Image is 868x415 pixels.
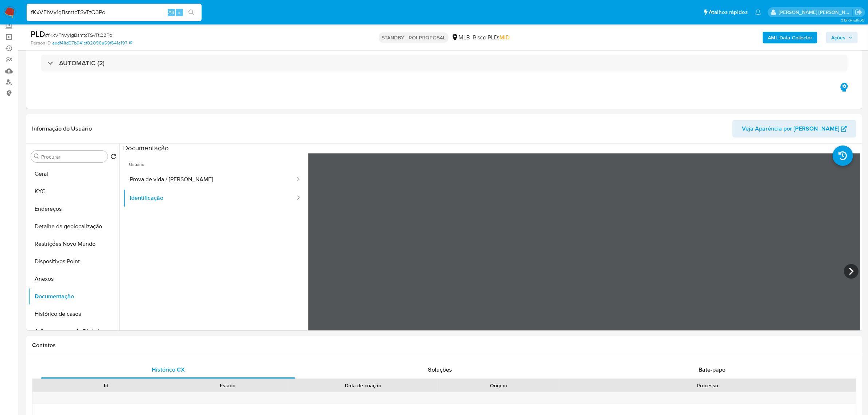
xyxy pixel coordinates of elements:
h1: Contatos [32,342,856,349]
button: Geral [28,165,119,183]
input: Procurar [41,154,105,160]
h3: AUTOMATIC (2) [59,59,105,67]
button: Adiantamentos de Dinheiro [28,323,119,340]
a: Sair [855,8,863,16]
span: Atalhos rápidos [709,8,748,16]
span: Ações [831,32,845,43]
span: Histórico CX [152,365,185,374]
span: Soluções [428,365,452,374]
button: KYC [28,183,119,200]
div: Processo [564,382,851,389]
span: MID [499,33,510,42]
input: Pesquise usuários ou casos... [27,8,202,17]
button: Procurar [34,154,40,159]
button: Dispositivos Point [28,253,119,270]
button: Endereços [28,200,119,218]
b: PLD [31,28,45,40]
p: STANDBY - ROI PROPOSAL [379,32,448,43]
p: emerson.gomes@mercadopago.com.br [779,9,853,16]
button: Retornar ao pedido padrão [110,154,116,162]
button: Anexos [28,270,119,288]
b: AML Data Collector [768,32,812,43]
a: aedf41fd67b941bf02096a59f641a197 [52,40,132,46]
span: Veja Aparência por [PERSON_NAME] [742,120,839,137]
div: Id [50,382,161,389]
div: Estado [172,382,283,389]
div: Data de criação [293,382,433,389]
h1: Informação do Usuário [32,125,92,132]
span: s [178,9,180,16]
a: Notificações [755,9,761,15]
button: Documentação [28,288,119,305]
b: Person ID [31,40,51,46]
button: search-icon [184,7,199,18]
button: Veja Aparência por [PERSON_NAME] [732,120,856,137]
button: Histórico de casos [28,305,119,323]
div: AUTOMATIC (2) [41,55,848,71]
button: Restrições Novo Mundo [28,235,119,253]
span: 3.157.1-hotfix-5 [841,17,864,23]
button: Ações [826,32,858,43]
span: Risco PLD: [473,34,510,42]
div: MLB [451,34,470,42]
span: Alt [168,9,174,16]
span: # fKxVFhVy1gBsmtcTSvTtQ3Po [45,31,112,39]
span: Bate-papo [698,365,725,374]
button: Detalhe da geolocalização [28,218,119,235]
button: AML Data Collector [763,32,817,43]
div: Origem [443,382,554,389]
